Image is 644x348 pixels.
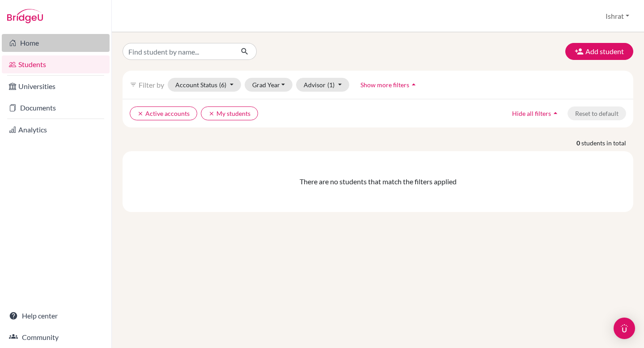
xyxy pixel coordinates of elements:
img: Bridge-U [7,9,43,23]
i: clear [137,110,144,117]
button: clearMy students [201,106,258,120]
input: Find student by name... [123,43,233,60]
span: Show more filters [360,81,409,89]
button: Grad Year [245,78,293,92]
div: Open Intercom Messenger [614,318,635,339]
button: Reset to default [568,106,626,120]
a: Students [2,55,110,73]
i: clear [208,110,215,117]
i: arrow_drop_up [409,80,418,89]
a: Help center [2,307,110,325]
button: Add student [565,43,633,60]
span: Filter by [139,81,164,89]
button: Show more filtersarrow_drop_up [353,78,426,92]
span: Hide all filters [512,110,551,117]
button: Hide all filtersarrow_drop_up [504,106,568,120]
a: Documents [2,99,110,117]
a: Universities [2,77,110,95]
button: Advisor(1) [296,78,349,92]
a: Home [2,34,110,52]
span: (6) [219,81,226,89]
button: Account Status(6) [168,78,241,92]
button: clearActive accounts [130,106,197,120]
a: Community [2,328,110,346]
strong: 0 [576,138,581,148]
i: arrow_drop_up [551,109,560,118]
div: There are no students that match the filters applied [130,176,626,187]
i: filter_list [130,81,137,88]
span: (1) [327,81,335,89]
a: Analytics [2,121,110,139]
button: Ishrat [602,8,633,25]
span: students in total [581,138,633,148]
